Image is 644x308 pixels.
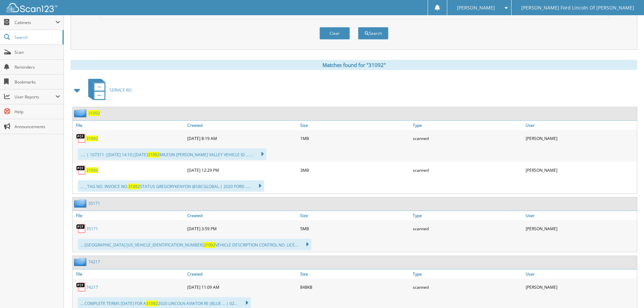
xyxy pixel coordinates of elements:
a: Type [411,121,524,130]
img: PDF.png [76,282,86,292]
span: Help [15,109,60,115]
a: User [524,211,637,220]
div: ... [GEOGRAPHIC_DATA] [US_VEHICLE_IDENTIFICATION_NUMBER] VEHICLE DESCRIPTION CONTROL NO. LICE... [78,239,311,250]
span: Search [15,34,59,40]
img: folder2.png [74,258,88,266]
span: 31092 [128,184,140,189]
div: [DATE] 12:29 PM [186,163,299,177]
div: [PERSON_NAME] [524,280,637,294]
div: 5MB [299,222,411,235]
a: Size [299,121,411,130]
a: User [524,121,637,130]
div: 3MB [299,163,411,177]
a: File [73,211,186,220]
a: 31092 [86,136,98,141]
a: Created [186,121,299,130]
div: [PERSON_NAME] [524,132,637,145]
a: File [73,269,186,279]
a: Type [411,269,524,279]
div: [DATE] 8:19 AM [186,132,299,145]
div: Matches found for "31092" [71,60,637,70]
img: scan123-logo-white.svg [7,3,57,12]
img: folder2.png [74,199,88,208]
span: 31092 [146,301,158,306]
span: Reminders [15,64,60,70]
a: Created [186,269,299,279]
a: Size [299,211,411,220]
a: File [73,121,186,130]
a: Created [186,211,299,220]
span: [PERSON_NAME] Ford Lincoln Of [PERSON_NAME] [521,6,634,10]
span: SERVICE RO [110,87,132,93]
a: 31092 [88,110,100,116]
div: ... _ TAG NO. INVOICE NO. STATUS GREGORYKENYON @SBCGLOBAL.| 2020 FORD ..... [78,180,264,192]
img: PDF.png [76,223,86,234]
a: 74217 [86,284,98,290]
div: scanned [411,163,524,177]
button: Clear [319,27,350,40]
button: Search [358,27,388,40]
span: Cabinets [15,20,55,25]
iframe: Chat Widget [610,276,644,308]
span: User Reports [15,94,55,100]
div: [PERSON_NAME] [524,222,637,235]
img: PDF.png [76,165,86,175]
span: Scan [15,49,60,55]
div: scanned [411,222,524,235]
div: ..... | 107311 |[DATE] 14:10|[DATE] MILESIN [PERSON_NAME] VALLEY VEHICLE ID ... ... [78,148,266,160]
img: PDF.png [76,133,86,143]
a: User [524,269,637,279]
div: [DATE] 11:09 AM [186,280,299,294]
a: Type [411,211,524,220]
div: scanned [411,132,524,145]
span: 31092 [148,152,160,158]
div: [DATE] 3:59 PM [186,222,299,235]
a: 35171 [86,226,98,232]
div: [PERSON_NAME] [524,163,637,177]
span: Bookmarks [15,79,60,85]
div: 1MB [299,132,411,145]
span: [PERSON_NAME] [457,6,495,10]
img: folder2.png [74,109,88,117]
span: Announcements [15,124,60,129]
a: Size [299,269,411,279]
a: SERVICE RO [84,77,132,103]
div: scanned [411,280,524,294]
span: 31092 [204,242,215,248]
a: 35171 [88,200,100,206]
a: 74217 [88,259,100,265]
a: 31092 [86,167,98,173]
div: 848KB [299,280,411,294]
